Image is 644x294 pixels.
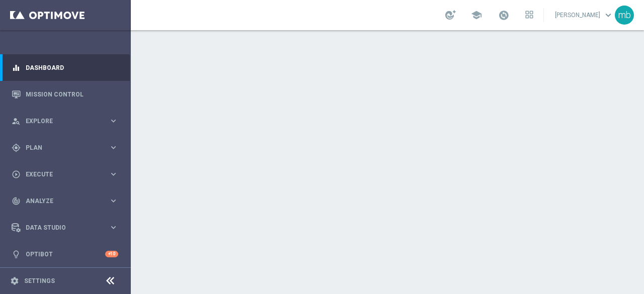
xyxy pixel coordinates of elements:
div: Analyze [12,197,109,206]
a: Optibot [26,241,105,267]
a: Settings [24,278,55,284]
button: Mission Control [11,90,119,99]
i: track_changes [12,197,21,206]
i: lightbulb [12,250,21,259]
button: person_search Explore keyboard_arrow_right [11,117,119,125]
span: school [471,10,482,21]
div: mb [615,6,634,25]
span: Plan [26,145,109,151]
i: settings [10,276,19,285]
span: Explore [26,118,109,124]
button: Data Studio keyboard_arrow_right [11,224,119,232]
button: lightbulb Optibot +10 [11,250,119,258]
span: Execute [26,171,109,177]
i: keyboard_arrow_right [109,223,118,232]
i: keyboard_arrow_right [109,196,118,206]
span: Analyze [26,198,109,204]
div: Mission Control [12,81,118,108]
i: play_circle_outline [12,170,21,179]
div: Explore [12,117,109,126]
i: keyboard_arrow_right [109,169,118,179]
div: Plan [12,143,109,152]
span: keyboard_arrow_down [603,10,614,21]
button: equalizer Dashboard [11,64,119,72]
div: Dashboard [12,54,118,81]
i: person_search [12,117,21,126]
button: track_changes Analyze keyboard_arrow_right [11,197,119,205]
i: equalizer [12,63,21,72]
button: gps_fixed Plan keyboard_arrow_right [11,144,119,152]
a: Dashboard [26,54,118,81]
a: [PERSON_NAME]keyboard_arrow_down [554,8,615,23]
div: +10 [105,251,118,257]
i: keyboard_arrow_right [109,116,118,126]
div: Execute [12,170,109,179]
button: play_circle_outline Execute keyboard_arrow_right [11,170,119,178]
div: Optibot [12,241,118,267]
i: gps_fixed [12,143,21,152]
div: Data Studio [12,223,109,232]
i: keyboard_arrow_right [109,143,118,152]
span: Data Studio [26,225,109,231]
a: Mission Control [26,81,118,108]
